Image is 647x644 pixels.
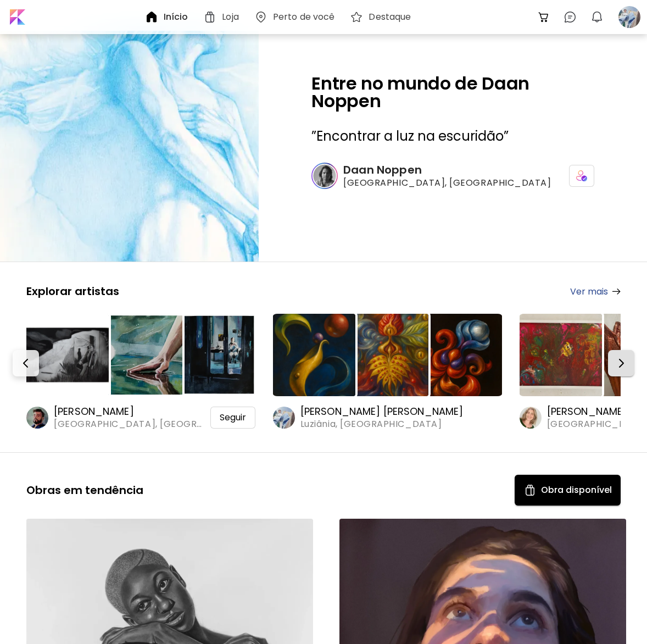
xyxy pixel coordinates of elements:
[300,405,464,418] h6: [PERSON_NAME] [PERSON_NAME]
[254,10,339,24] a: Perto de você
[99,314,182,396] img: https://cdn.kaleido.art/CDN/Artwork/144303/Thumbnail/medium.webp?updated=648747
[26,284,119,298] h5: Explorar artistas
[203,10,243,24] a: Loja
[520,314,602,396] img: https://cdn.kaleido.art/CDN/Artwork/175444/Thumbnail/large.webp?updated=777599
[419,314,501,396] img: https://cdn.kaleido.art/CDN/Artwork/175445/Thumbnail/medium.webp?updated=777602
[145,10,193,24] a: Início
[311,75,594,110] h2: Entre no mundo de Daan Noppen
[564,10,577,24] img: chatIcon
[515,475,621,506] button: Available ArtObra disponível
[615,357,628,370] img: Next-button
[612,288,621,295] img: arrow-right
[54,418,202,430] span: [GEOGRAPHIC_DATA], [GEOGRAPHIC_DATA]
[343,177,551,189] span: [GEOGRAPHIC_DATA], [GEOGRAPHIC_DATA]
[311,163,594,189] a: Daan Noppen[GEOGRAPHIC_DATA], [GEOGRAPHIC_DATA]icon
[13,350,39,376] button: Prev-button
[273,13,335,21] h6: Perto de você
[590,10,604,24] img: bellIcon
[350,10,415,24] a: Destaque
[54,405,202,418] h6: [PERSON_NAME]
[346,314,428,396] img: https://cdn.kaleido.art/CDN/Artwork/175421/Thumbnail/medium.webp?updated=777611
[608,350,634,376] button: Next-button
[19,357,32,370] img: Prev-button
[300,418,464,430] span: Luziânia, [GEOGRAPHIC_DATA]
[273,314,355,396] img: https://cdn.kaleido.art/CDN/Artwork/175446/Thumbnail/large.webp?updated=777613
[173,314,255,396] img: https://cdn.kaleido.art/CDN/Artwork/97841/Thumbnail/medium.webp?updated=427391
[570,285,621,298] a: Ver mais
[369,13,411,21] h6: Destaque
[164,13,188,21] h6: Início
[576,170,587,181] img: icon
[26,314,109,396] img: https://cdn.kaleido.art/CDN/Artwork/97840/Thumbnail/large.webp?updated=427385
[26,483,143,497] h5: Obras em tendência
[537,10,550,24] img: cart
[523,484,537,497] img: Available Art
[26,312,255,430] a: https://cdn.kaleido.art/CDN/Artwork/97840/Thumbnail/large.webp?updated=427385https://cdn.kaleido....
[222,13,238,21] h6: Loja
[311,127,594,145] h3: ” ”
[343,163,551,177] h6: Daan Noppen
[210,407,255,429] div: Seguir
[588,8,606,26] button: bellIcon
[316,127,504,145] span: Encontrar a luz na escuridão
[541,484,612,497] h5: Obra disponível
[273,312,502,430] a: https://cdn.kaleido.art/CDN/Artwork/175446/Thumbnail/large.webp?updated=777613https://cdn.kaleido...
[220,412,246,423] span: Seguir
